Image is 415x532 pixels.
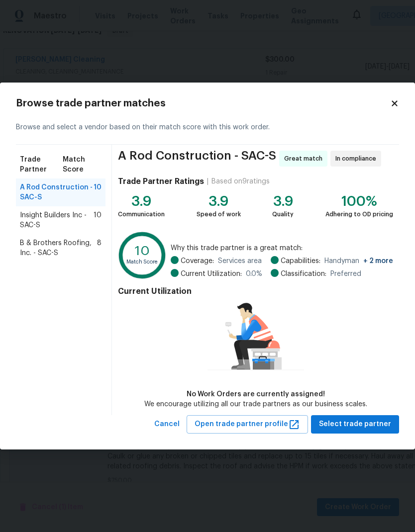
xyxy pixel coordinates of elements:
[272,209,294,219] div: Quality
[94,182,102,202] span: 10
[20,210,94,230] span: Insight Builders Inc - SAC-S
[63,155,102,175] span: Match Score
[94,210,102,230] span: 10
[16,110,399,145] div: Browse and select a vendor based on their match score with this work order.
[118,196,165,206] div: 3.9
[281,269,326,279] span: Classification:
[144,399,367,409] div: We encourage utilizing all our trade partners as our business scales.
[20,238,97,258] span: B & Brothers Roofing, Inc. - SAC-S
[181,269,242,279] span: Current Utilization:
[284,154,326,164] span: Great match
[144,389,367,399] div: No Work Orders are currently assigned!
[118,286,393,296] h4: Current Utilization
[118,177,204,186] h4: Trade Partner Ratings
[97,238,102,258] span: 8
[319,418,391,431] span: Select trade partner
[126,259,158,265] text: Match Score
[195,418,300,431] span: Open trade partner profile
[197,196,241,206] div: 3.9
[20,155,63,175] span: Trade Partner
[118,151,276,167] span: A Rod Construction - SAC-S
[311,415,399,434] button: Select trade partner
[204,177,211,186] div: |
[246,269,262,279] span: 0.0 %
[325,209,393,219] div: Adhering to OD pricing
[324,256,393,266] span: Handyman
[325,196,393,206] div: 100%
[16,98,390,108] h2: Browse trade partner matches
[20,182,94,202] span: A Rod Construction - SAC-S
[154,418,180,431] span: Cancel
[330,269,361,279] span: Preferred
[118,209,165,219] div: Communication
[135,245,150,258] text: 10
[281,256,320,266] span: Capabilities:
[218,256,262,266] span: Services area
[171,243,393,253] span: Why this trade partner is a great match:
[150,415,184,434] button: Cancel
[335,154,380,164] span: In compliance
[211,177,270,186] div: Based on 9 ratings
[187,415,308,434] button: Open trade partner profile
[181,256,214,266] span: Coverage:
[363,258,393,265] span: + 2 more
[197,209,241,219] div: Speed of work
[272,196,294,206] div: 3.9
